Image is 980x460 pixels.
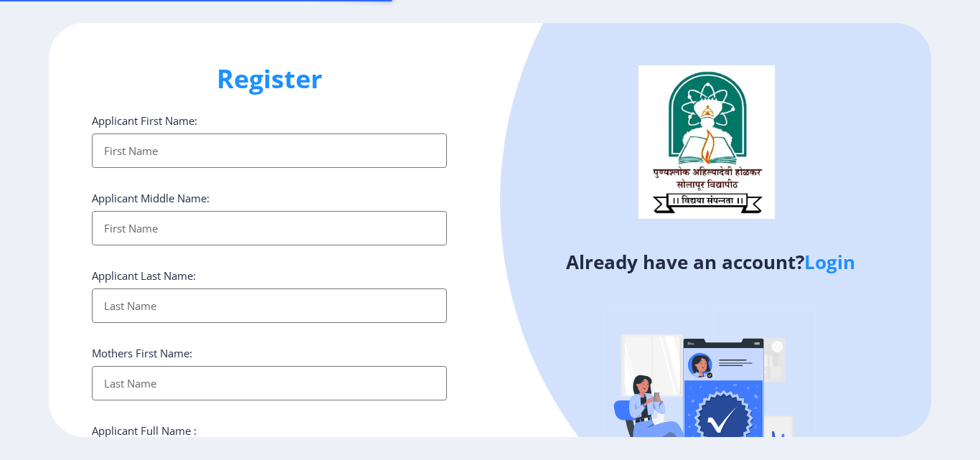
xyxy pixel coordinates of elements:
[639,65,775,219] img: logo
[92,191,209,205] label: Applicant Middle Name:
[501,250,920,273] h4: Already have an account?
[92,288,447,323] input: Last Name
[92,423,197,452] label: Applicant Full Name : (As on marksheet)
[804,249,855,275] a: Login
[92,346,192,360] label: Mothers First Name:
[92,211,447,245] input: First Name
[92,366,447,400] input: Last Name
[92,62,447,96] h1: Register
[92,268,196,283] label: Applicant Last Name:
[92,113,197,128] label: Applicant First Name:
[92,133,447,168] input: First Name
